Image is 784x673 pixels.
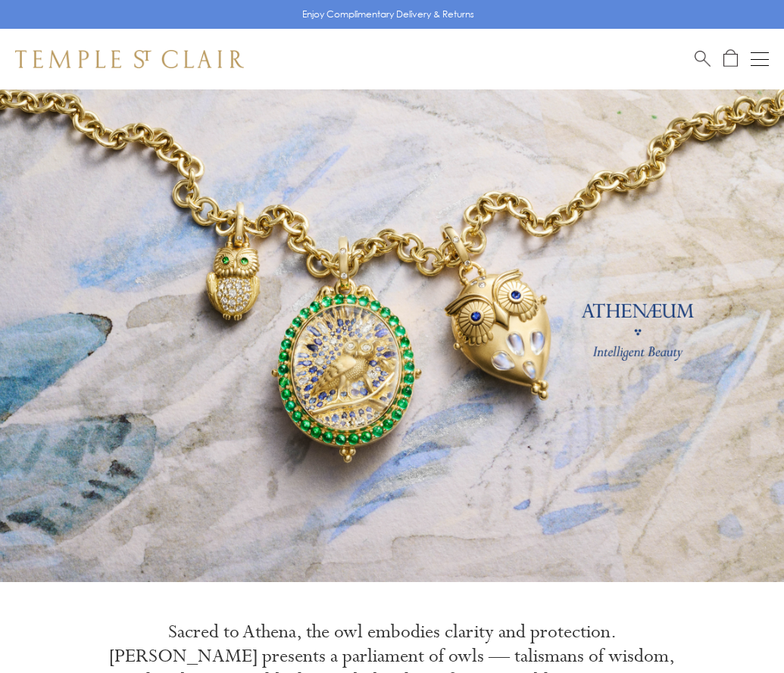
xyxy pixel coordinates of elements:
button: Open navigation [751,50,769,68]
a: Open Shopping Bag [723,49,738,68]
p: Enjoy Complimentary Delivery & Returns [302,7,474,22]
img: Temple St. Clair [15,50,244,68]
a: Search [695,49,711,68]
